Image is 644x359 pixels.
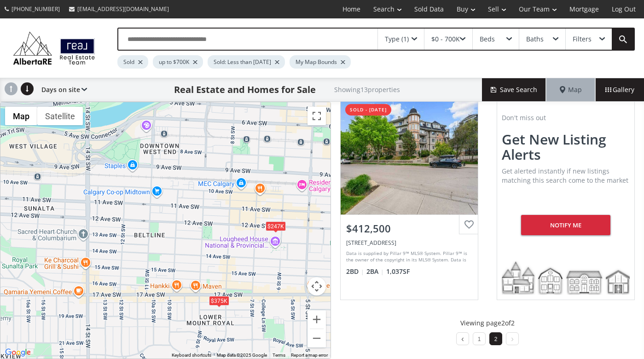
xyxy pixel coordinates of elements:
[290,55,351,69] div: My Map Bounds
[502,167,628,185] span: Get alerted instantly if new listings matching this search come to the market
[37,78,87,101] div: Days on site
[346,250,470,264] div: Data is supplied by Pillar 9™ MLS® System. Pillar 9™ is the owner of the copyright in its MLS® Sy...
[117,55,148,69] div: Sold
[460,318,515,328] p: Viewing page 2 of 2
[307,277,326,295] button: Map camera controls
[346,221,472,236] div: $412,500
[3,347,33,359] a: Open this area in Google Maps (opens a new window)
[573,36,592,42] div: Filters
[385,36,409,42] div: Type (1)
[209,295,229,305] div: $375K
[595,78,644,101] div: Gallery
[217,353,267,358] span: Map data ©2025 Google
[5,107,37,125] button: Show street map
[605,85,634,94] span: Gallery
[208,55,285,69] div: Sold: Less than [DATE]
[77,5,169,13] span: [EMAIL_ADDRESS][DOMAIN_NAME]
[521,215,611,235] div: Notify me
[386,267,410,276] span: 1,037 SF
[64,0,174,17] a: [EMAIL_ADDRESS][DOMAIN_NAME]
[172,352,211,359] button: Keyboard shortcuts
[494,336,498,342] a: 2
[291,353,328,358] a: Report a map error
[153,55,203,69] div: up to $700K
[546,78,595,101] div: Map
[12,5,60,13] span: [PHONE_NUMBER]
[307,107,326,125] button: Toggle fullscreen view
[334,86,400,93] h2: Showing 13 properties
[331,90,487,309] a: sold - [DATE]$412,500[STREET_ADDRESS]Data is supplied by Pillar 9™ MLS® System. Pillar 9™ is the ...
[266,221,286,231] div: $247K
[526,36,544,42] div: Baths
[37,107,83,125] button: Show satellite imagery
[9,29,99,67] img: Logo
[478,336,481,342] a: 1
[3,347,33,359] img: Google
[487,90,644,309] a: Don't miss outGet new listing alertsGet alerted instantly if new listings matching this search co...
[366,267,384,276] span: 2 BA
[307,329,326,347] button: Zoom out
[480,36,495,42] div: Beds
[273,353,285,358] a: Terms
[307,310,326,329] button: Zoom in
[431,36,460,42] div: $0 - 700K
[482,78,546,101] button: Save Search
[560,85,582,94] span: Map
[502,132,630,162] h2: Get new listing alerts
[174,83,316,96] h1: Real Estate and Homes for Sale
[502,113,546,122] span: Don't miss out
[346,267,364,276] span: 2 BD
[346,239,472,247] div: 2416 Erlton Street SW #402, Calgary, AB T2S 3B7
